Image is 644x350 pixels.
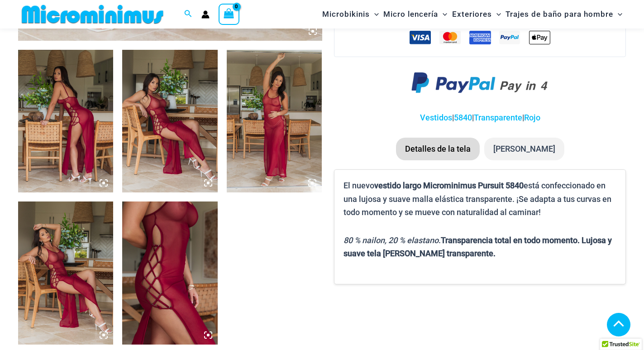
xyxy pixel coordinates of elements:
[122,50,217,193] img: Vestido Pursuit Ruby Red 5840
[472,113,474,122] font: |
[613,3,622,26] span: Alternar menú
[383,10,438,19] font: Micro lencería
[343,235,612,259] font: Transparencia total en todo momento. Lujosa y suave tela [PERSON_NAME] transparente.
[524,113,540,122] a: Rojo
[18,4,167,24] img: MM SHOP LOGO PLANO
[18,201,113,345] img: Vestido Pursuit Ruby Red 5840
[227,50,322,193] img: Vestido Pursuit Ruby Red 5840
[18,50,113,193] img: Vestido Pursuit Ruby Red 5840
[405,144,471,153] font: Detalles de la tela
[503,3,625,26] a: Trajes de baño para hombreAlternar menúAlternar menú
[454,113,472,122] a: 5840
[506,10,613,19] font: Trajes de baño para hombre
[452,10,492,19] font: Exteriores
[374,181,524,190] font: vestido largo Microminimus Pursuit 5840
[522,113,524,122] font: |
[201,10,210,19] a: Enlace del icono de la cuenta
[320,3,381,26] a: MicrobikinisAlternar menúAlternar menú
[343,235,439,245] font: 80 % nailon, 20 % elastano
[319,1,626,27] nav: Navegación del sitio
[219,4,239,24] a: Ver carrito de compras, vacío
[439,235,441,245] font: .
[343,181,611,217] font: está confeccionado en una lujosa y suave malla elástica transparente. ¡Se adapta a tus curvas en ...
[184,9,192,20] a: Enlace del icono de búsqueda
[474,113,522,122] a: Transparente
[370,3,379,26] span: Alternar menú
[493,144,555,153] font: [PERSON_NAME]
[438,3,447,26] span: Alternar menú
[322,10,370,19] font: Microbikinis
[122,201,217,345] img: Vestido Pursuit Ruby Red 5840
[492,3,501,26] span: Alternar menú
[381,3,449,26] a: Micro lenceríaAlternar menúAlternar menú
[420,113,452,122] a: Vestidos
[450,3,503,26] a: ExterioresAlternar menúAlternar menú
[343,181,374,190] font: El nuevo
[452,113,454,122] font: |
